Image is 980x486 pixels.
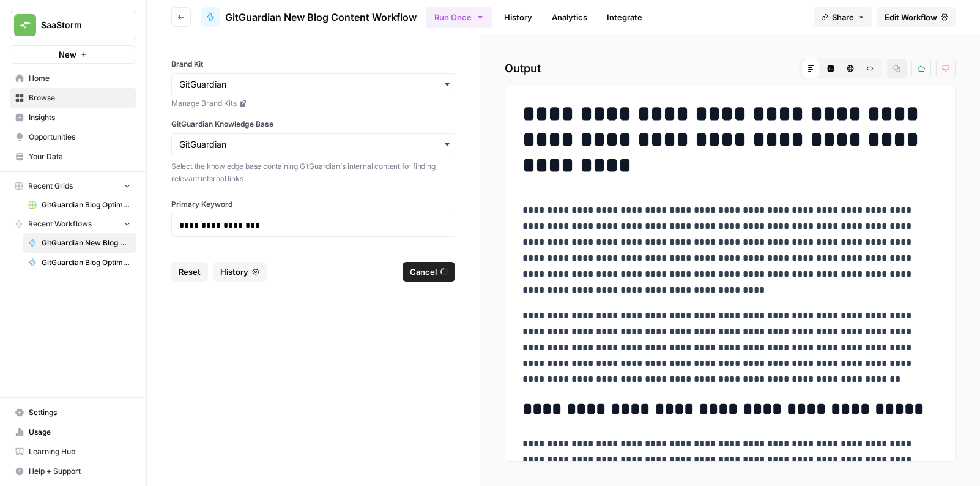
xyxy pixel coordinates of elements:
[179,266,201,278] span: Reset
[171,262,208,282] button: Reset
[10,10,136,40] button: Workspace: SaaStorm
[59,48,76,61] span: New
[29,466,131,477] span: Help + Support
[885,11,937,23] span: Edit Workflow
[171,199,455,210] label: Primary Keyword
[29,151,131,162] span: Your Data
[225,10,417,24] span: GitGuardian New Blog Content Workflow
[29,407,131,418] span: Settings
[42,200,131,211] span: GitGuardian Blog Optimisation
[814,7,872,27] button: Share
[10,422,136,442] a: Usage
[426,7,492,28] button: Run Once
[403,262,455,282] button: Cancel
[10,442,136,462] a: Learning Hub
[497,7,540,27] a: History
[544,7,595,27] a: Analytics
[42,257,131,268] span: GitGuardian Blog Optimisation Workflow
[213,262,267,282] button: History
[10,127,136,147] a: Opportunities
[179,138,447,151] input: GitGuardian
[201,7,417,27] a: GitGuardian New Blog Content Workflow
[10,403,136,422] a: Settings
[171,160,455,184] p: Select the knowledge base containing GitGuardian's internal content for finding relevant internal...
[10,69,136,88] a: Home
[29,92,131,103] span: Browse
[179,78,447,91] input: GitGuardian
[600,7,650,27] a: Integrate
[410,266,437,278] span: Cancel
[171,59,455,70] label: Brand Kit
[28,181,73,192] span: Recent Grids
[877,7,956,27] a: Edit Workflow
[171,98,455,109] a: Manage Brand Kits
[28,219,92,230] span: Recent Workflows
[23,233,136,253] a: GitGuardian New Blog Content Workflow
[42,237,131,249] span: GitGuardian New Blog Content Workflow
[10,45,136,64] button: New
[29,132,131,143] span: Opportunities
[23,253,136,272] a: GitGuardian Blog Optimisation Workflow
[171,119,455,130] label: GitGuardian Knowledge Base
[29,446,131,457] span: Learning Hub
[505,59,956,78] h2: Output
[29,73,131,84] span: Home
[14,14,36,36] img: SaaStorm Logo
[220,266,248,278] span: History
[10,88,136,108] a: Browse
[23,195,136,215] a: GitGuardian Blog Optimisation
[10,177,136,195] button: Recent Grids
[41,19,115,31] span: SaaStorm
[29,427,131,438] span: Usage
[832,11,854,23] span: Share
[10,215,136,233] button: Recent Workflows
[10,147,136,166] a: Your Data
[10,462,136,481] button: Help + Support
[29,112,131,123] span: Insights
[10,108,136,127] a: Insights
